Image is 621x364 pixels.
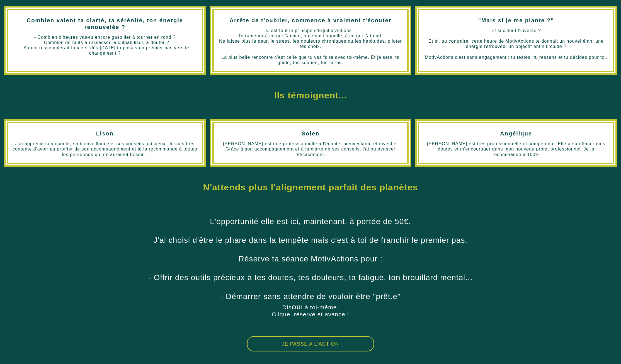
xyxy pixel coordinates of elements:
text: - Combien d'heures vas-tu encore gaspiller à tourner en rond ? - Combien de nuits à ressasser, à ... [12,33,198,57]
text: C'est tout le principe d'EquilibrActions : Te ramener à ce qui t'anime, à ce qui t'appelle, à ce ... [218,26,403,67]
h2: Angélique [423,127,609,140]
text: [PERSON_NAME] est très professionnelle et compétente. Elle a su effacer mes doutes et m'encourage... [423,140,609,159]
h1: N'attends plus l'alignement parfait des planètes [8,179,613,195]
text: L'opportunité elle est ici, maintenant, à portée de 50€. J'ai choisi d'être le phare dans la temp... [8,215,613,302]
h1: Ils témoignent... [8,87,613,103]
h2: Lison [12,127,198,140]
h2: Arrête de t'oublier, commence à vraiment t'écouter [218,14,403,26]
b: OU [292,304,301,310]
text: Et si c'était l'inverse ? Et si, au contraire, cette heure de MotivActions te donnait un nouvel é... [423,26,609,61]
h2: Solen [218,127,403,140]
text: J'ai apprécié son écoute, sa bienveillance et ses conseils judicieux. Je suis très contente d'avo... [12,140,198,159]
text: Dis I à toi-même. Clique, réserve et avance ! [8,302,613,319]
h2: "Mais si je me plante ?" [423,14,609,26]
button: JE PASSE A L'ACTION [247,336,374,351]
h2: Combien valent ta clarté, ta sérénité, ton énergie renouvelée ? [12,14,198,33]
text: [PERSON_NAME] est une professionnelle à l'écoute, bienveillante et investie. Grâce à son accompag... [218,140,403,159]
